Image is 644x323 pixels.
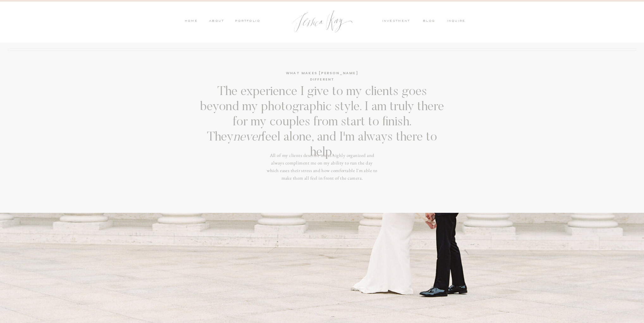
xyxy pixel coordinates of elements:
a: HOME [184,19,198,24]
a: ABOUT [207,19,224,24]
a: PORTFOLIO [234,19,260,24]
a: investment [382,19,413,24]
a: blog [423,19,439,24]
h3: The experience I give to my clients goes beyond my photographic style. I am truly there for my co... [198,85,446,146]
i: never [233,131,262,144]
h3: All of my clients describe me as highly organized and always compliment me on my ability to run t... [265,152,379,181]
a: inquire [447,19,468,24]
h3: WHAT MAKES [PERSON_NAME] DIFFERENT [276,70,368,77]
